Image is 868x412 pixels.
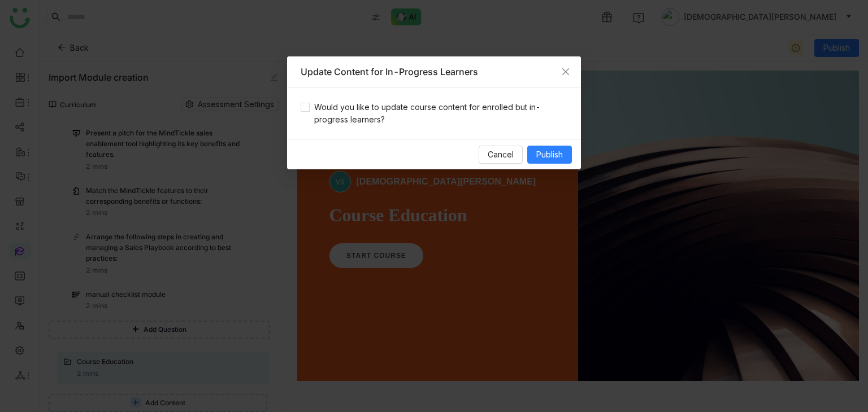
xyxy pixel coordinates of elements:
[536,148,563,161] span: Publish
[301,65,567,78] div: Update Content for In-Progress Learners
[550,56,581,87] button: Close
[32,173,126,198] a: START COURSE
[479,146,523,164] button: Cancel
[111,341,450,360] p: Create Course Education
[310,101,567,126] span: Would you like to update course content for enrolled but in-progress learners?
[488,148,514,161] span: Cancel
[527,146,572,164] button: Publish
[32,133,249,156] h1: Course Education
[59,106,239,116] span: [DEMOGRAPHIC_DATA][PERSON_NAME]
[49,181,109,189] span: START COURSE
